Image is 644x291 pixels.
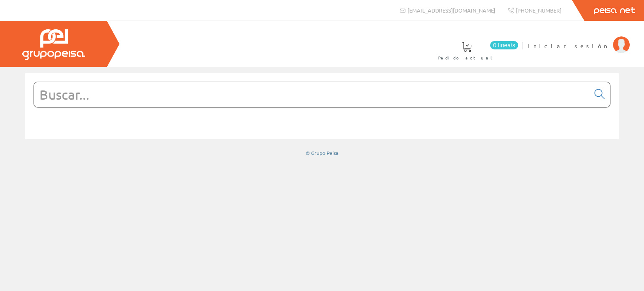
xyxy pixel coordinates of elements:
[408,7,495,14] span: [EMAIL_ADDRESS][DOMAIN_NAME]
[22,29,85,60] img: Grupo Peisa
[527,35,630,43] a: Iniciar sesión
[516,7,561,14] span: [PHONE_NUMBER]
[527,41,609,50] span: Iniciar sesión
[25,149,619,157] div: © Grupo Peisa
[438,54,495,62] span: Pedido actual
[34,82,589,107] input: Buscar...
[490,41,518,49] span: 0 línea/s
